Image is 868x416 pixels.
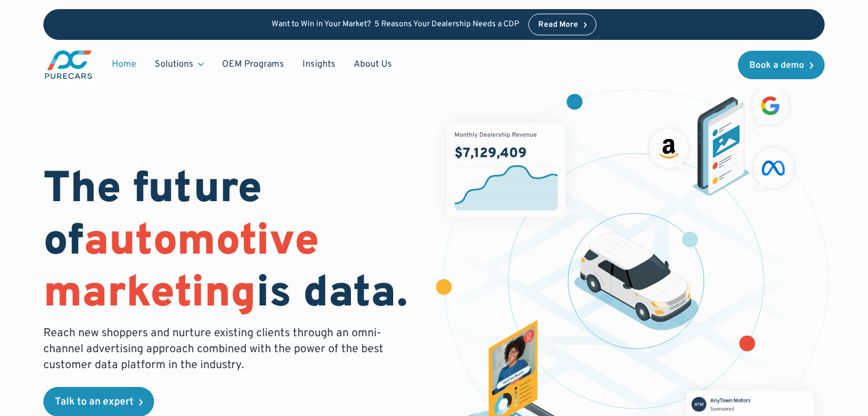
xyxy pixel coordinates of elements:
div: Talk to an expert [55,397,134,407]
div: Book a demo [749,61,804,70]
div: Solutions [155,58,193,71]
a: About Us [345,54,401,75]
a: Insights [293,54,345,75]
div: Solutions [146,54,213,75]
div: Read More [538,21,578,29]
img: chart showing monthly dealership revenue of $7m [447,123,565,217]
h1: The future of is data. [43,165,420,321]
p: Reach new shoppers and nurture existing clients through an omni-channel advertising approach comb... [43,325,390,373]
a: Read More [528,14,597,35]
span: automotive marketing [43,215,319,322]
p: Want to Win in Your Market? 5 Reasons Your Dealership Needs a CDP [272,20,519,30]
a: Book a demo [738,51,825,79]
img: ads on social media and advertising partners [644,82,799,196]
a: OEM Programs [213,54,293,75]
a: Home [103,54,146,75]
a: main [43,49,94,80]
img: illustration of a vehicle [574,233,699,331]
img: purecars logo [43,49,94,80]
